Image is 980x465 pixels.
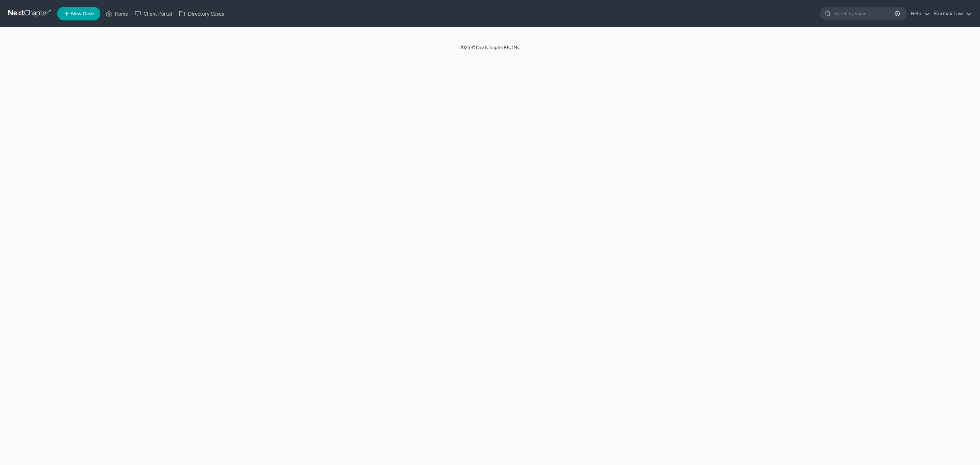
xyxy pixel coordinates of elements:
div: 2025 © NextChapterBK, INC [296,44,684,56]
a: Client Portal [131,7,176,20]
a: Home [102,7,131,20]
a: Fairmax Law [931,7,971,20]
a: Help [907,7,930,20]
span: New Case [71,11,94,16]
input: Search by name... [833,7,896,20]
a: Directory Cases [176,7,228,20]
